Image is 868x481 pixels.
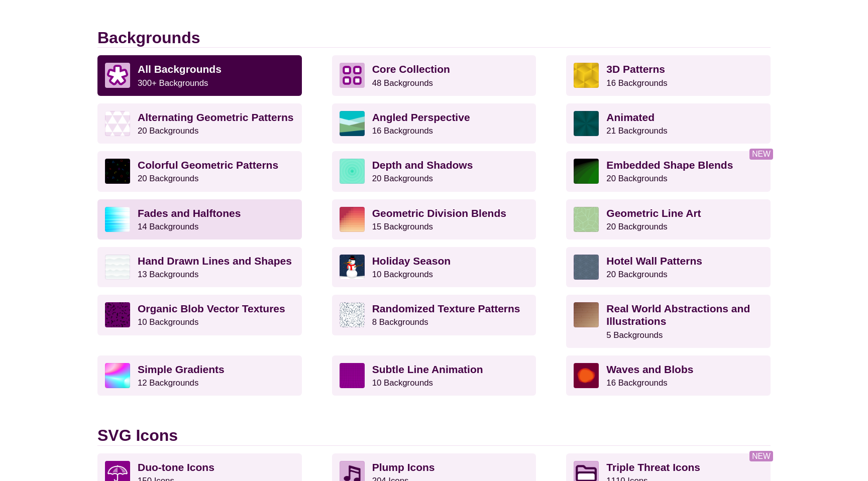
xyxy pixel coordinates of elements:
img: fancy golden cube pattern [574,63,599,88]
a: Organic Blob Vector Textures10 Backgrounds [97,295,302,335]
img: green to black rings rippling away from corner [574,159,599,184]
img: green layered rings within rings [340,159,365,184]
strong: Alternating Geometric Patterns [138,111,293,123]
strong: Real World Abstractions and Illustrations [606,303,750,327]
img: blue lights stretching horizontally over white [105,207,130,232]
a: Hand Drawn Lines and Shapes13 Backgrounds [97,247,302,287]
strong: Waves and Blobs [606,364,693,375]
a: Embedded Shape Blends20 Backgrounds [566,151,771,191]
img: intersecting outlined circles formation pattern [574,255,599,280]
a: Geometric Division Blends15 Backgrounds [332,199,536,239]
strong: Animated [606,111,655,123]
small: 13 Backgrounds [138,270,198,279]
img: various uneven centered blobs [574,363,599,388]
strong: All Backgrounds [138,63,222,75]
img: white subtle wave background [105,255,130,280]
strong: Simple Gradients [138,364,225,375]
img: colorful radial mesh gradient rainbow [105,363,130,388]
small: 20 Backgrounds [606,174,667,183]
a: Holiday Season10 Backgrounds [332,247,536,287]
small: 21 Backgrounds [606,126,667,136]
a: Waves and Blobs16 Backgrounds [566,355,771,396]
strong: Holiday Season [372,255,451,267]
h2: SVG Icons [97,426,771,445]
small: 16 Backgrounds [372,126,433,136]
small: 20 Backgrounds [606,222,667,231]
strong: Embedded Shape Blends [606,159,733,171]
a: Alternating Geometric Patterns20 Backgrounds [97,103,302,144]
strong: Hand Drawn Lines and Shapes [138,255,292,267]
img: wooden floor pattern [574,302,599,327]
a: Animated21 Backgrounds [566,103,771,144]
strong: Colorful Geometric Patterns [138,159,278,171]
small: 14 Backgrounds [138,222,198,231]
img: a rainbow pattern of outlined geometric shapes [105,159,130,184]
small: 10 Backgrounds [372,270,433,279]
small: 16 Backgrounds [606,78,667,88]
strong: Organic Blob Vector Textures [138,303,285,314]
small: 12 Backgrounds [138,378,198,388]
a: All Backgrounds 300+ Backgrounds [97,55,302,95]
img: vector art snowman with black hat, branch arms, and carrot nose [340,255,365,280]
small: 20 Backgrounds [606,270,667,279]
small: 300+ Backgrounds [138,78,208,88]
a: Real World Abstractions and Illustrations5 Backgrounds [566,295,771,348]
small: 10 Backgrounds [372,378,433,388]
a: Simple Gradients12 Backgrounds [97,355,302,396]
a: Hotel Wall Patterns20 Backgrounds [566,247,771,287]
strong: Depth and Shadows [372,159,473,171]
img: gray texture pattern on white [340,302,365,327]
img: Purple vector splotches [105,302,130,327]
a: Fades and Halftones14 Backgrounds [97,199,302,239]
a: Randomized Texture Patterns8 Backgrounds [332,295,536,335]
small: 20 Backgrounds [372,174,433,183]
h2: Backgrounds [97,28,771,48]
a: Angled Perspective16 Backgrounds [332,103,536,144]
a: 3D Patterns16 Backgrounds [566,55,771,95]
a: Core Collection 48 Backgrounds [332,55,536,95]
img: red-to-yellow gradient large pixel grid [340,207,365,232]
strong: Subtle Line Animation [372,364,483,375]
strong: Fades and Halftones [138,207,241,219]
strong: Hotel Wall Patterns [606,255,702,267]
strong: Plump Icons [372,461,435,473]
strong: Geometric Division Blends [372,207,506,219]
small: 48 Backgrounds [372,78,433,88]
small: 20 Backgrounds [138,126,198,136]
small: 10 Backgrounds [138,317,198,327]
img: green rave light effect animated background [574,111,599,136]
strong: Angled Perspective [372,111,470,123]
strong: Geometric Line Art [606,207,701,219]
strong: Duo-tone Icons [138,461,214,473]
img: abstract landscape with sky mountains and water [340,111,365,136]
strong: Core Collection [372,63,450,75]
small: 15 Backgrounds [372,222,433,231]
strong: Randomized Texture Patterns [372,303,520,314]
img: a line grid with a slope perspective [340,363,365,388]
a: Geometric Line Art20 Backgrounds [566,199,771,239]
strong: Triple Threat Icons [606,461,700,473]
strong: 3D Patterns [606,63,665,75]
small: 8 Backgrounds [372,317,428,327]
a: Depth and Shadows20 Backgrounds [332,151,536,191]
small: 5 Backgrounds [606,330,663,340]
a: Colorful Geometric Patterns20 Backgrounds [97,151,302,191]
small: 16 Backgrounds [606,378,667,388]
img: geometric web of connecting lines [574,207,599,232]
img: light purple and white alternating triangle pattern [105,111,130,136]
a: Subtle Line Animation10 Backgrounds [332,355,536,396]
small: 20 Backgrounds [138,174,198,183]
